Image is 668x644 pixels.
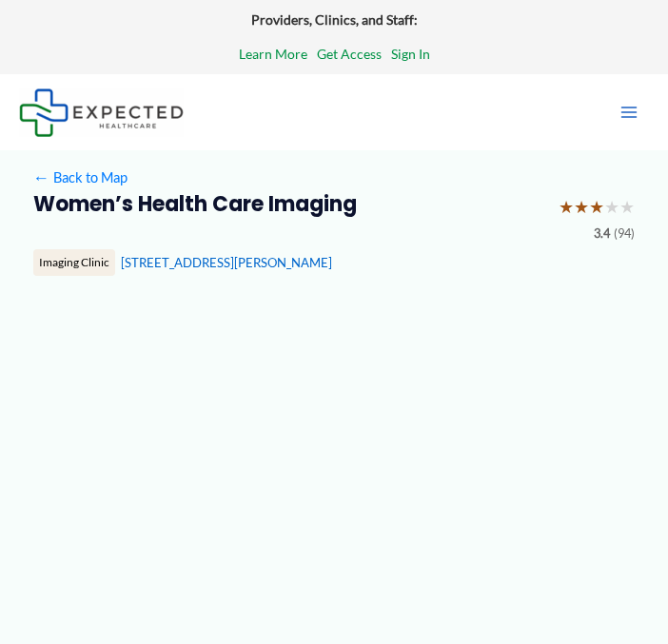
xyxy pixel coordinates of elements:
span: ★ [559,191,574,224]
div: Imaging Clinic [33,249,115,276]
a: Sign In [391,42,430,67]
button: Main menu toggle [609,92,649,132]
span: ★ [604,191,619,224]
strong: Providers, Clinics, and Staff: [251,11,418,28]
span: 3.4 [594,223,610,245]
h2: Women’s Health Care Imaging [33,191,545,218]
span: (94) [614,223,635,245]
a: ←Back to Map [33,165,128,190]
a: Get Access [317,42,382,67]
a: Learn More [239,42,307,67]
a: [STREET_ADDRESS][PERSON_NAME] [121,255,332,270]
span: ← [33,169,50,186]
span: ★ [574,191,589,224]
span: ★ [589,191,604,224]
img: Expected Healthcare Logo - side, dark font, small [19,88,184,137]
span: ★ [619,191,635,224]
